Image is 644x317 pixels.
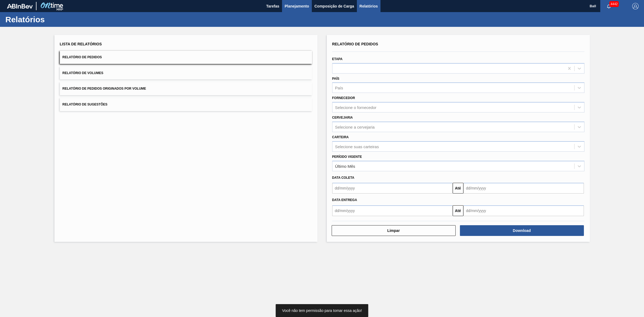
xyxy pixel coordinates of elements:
[453,183,463,194] button: Até
[332,77,339,81] label: País
[60,51,312,64] button: Relatório de Pedidos
[335,86,343,90] div: País
[332,205,453,216] input: dd/mm/yyyy
[60,98,312,111] button: Relatório de Sugestões
[335,105,376,110] div: Selecione o fornecedor
[63,87,146,90] span: Relatório de Pedidos Originados por Volume
[600,2,617,10] button: Notificações
[463,205,584,216] input: dd/mm/yyyy
[332,135,349,139] label: Carteira
[632,3,639,9] img: Logout
[63,55,102,59] span: Relatório de Pedidos
[285,3,309,9] span: Planejamento
[63,103,108,106] span: Relatório de Sugestões
[332,225,456,236] button: Limpar
[60,67,312,80] button: Relatório de Volumes
[266,3,279,9] span: Tarefas
[282,308,362,313] span: Você não tem permissão para tomar essa ação!
[60,82,312,95] button: Relatório de Pedidos Originados por Volume
[332,176,354,180] span: Data coleta
[332,96,355,100] label: Fornecedor
[609,1,619,7] span: 4442
[335,144,379,149] div: Selecione suas carteiras
[453,205,463,216] button: Até
[460,225,584,236] button: Download
[314,3,354,9] span: Composição de Carga
[332,57,343,61] label: Etapa
[60,42,102,46] span: Lista de Relatórios
[332,155,362,159] label: Período Vigente
[360,3,378,9] span: Relatórios
[7,4,33,9] img: TNhmsLtSVTkK8tSr43FrP2fwEKptu5GPRR3wAAAABJRU5ErkJggg==
[335,164,355,168] div: Último Mês
[332,42,378,46] span: Relatório de Pedidos
[5,16,101,23] h1: Relatórios
[332,183,453,194] input: dd/mm/yyyy
[335,125,375,129] div: Selecione a cervejaria
[332,116,353,119] label: Cervejaria
[463,183,584,194] input: dd/mm/yyyy
[63,71,103,75] span: Relatório de Volumes
[332,198,357,202] span: Data entrega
